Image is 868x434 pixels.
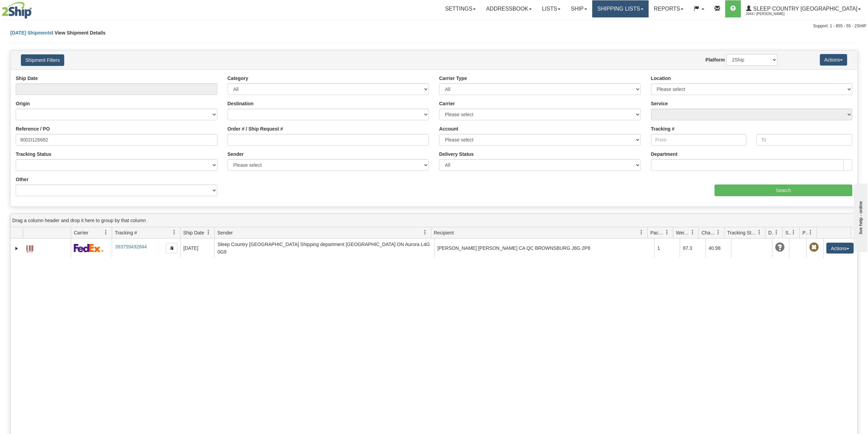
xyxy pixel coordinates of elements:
a: Sender filter column settings [419,227,431,238]
a: Ship [566,0,592,17]
label: Service [651,100,668,107]
label: Delivery Status [439,151,474,158]
a: Sleep Country [GEOGRAPHIC_DATA] 2044 / [PERSON_NAME] [741,0,866,17]
td: 1 [654,239,680,258]
span: Shipment Issues [785,229,791,236]
button: Shipment Filters [21,54,64,66]
a: Reports [649,0,689,17]
a: Recipient filter column settings [636,227,647,238]
a: Label [26,242,33,253]
button: Actions [820,54,847,66]
label: Department [651,151,678,158]
span: Tracking # [115,229,137,236]
a: 393759492844 [115,244,147,249]
div: grid grouping header [11,214,857,227]
a: Pickup Status filter column settings [805,227,816,238]
a: Tracking # filter column settings [168,227,180,238]
a: Shipment Issues filter column settings [788,227,799,238]
td: 40.98 [705,239,731,258]
img: 2 - FedEx Express® [74,244,104,252]
a: Shipping lists [592,0,649,17]
a: Addressbook [481,0,537,17]
input: Search [715,185,852,196]
span: Ship Date [183,229,204,236]
a: [DATE] Shipments [10,30,52,36]
input: To [757,134,852,146]
span: Charge [702,229,716,236]
td: [PERSON_NAME] [PERSON_NAME] CA QC BROWNSBURG J8G 2P8 [434,239,654,258]
span: Pickup Not Assigned [809,243,819,252]
a: Carrier filter column settings [100,227,112,238]
label: Ship Date [16,75,38,82]
div: Support: 1 - 855 - 55 - 2SHIP [2,23,866,29]
a: Weight filter column settings [687,227,699,238]
span: Unknown [775,243,785,252]
input: From [651,134,747,146]
img: logo2044.jpg [2,2,32,19]
label: Destination [228,100,254,107]
label: Tracking Status [16,151,51,158]
label: Platform [705,56,725,63]
a: Tracking Status filter column settings [754,227,765,238]
label: Location [651,75,671,82]
div: live help - online [5,6,63,11]
span: Weight [676,229,690,236]
span: Sleep Country [GEOGRAPHIC_DATA] [751,6,857,12]
span: Delivery Status [768,229,774,236]
button: Actions [826,243,854,254]
label: Order # / Ship Request # [228,125,283,132]
span: Pickup Status [802,229,808,236]
label: Account [439,125,458,132]
iframe: chat widget [852,182,867,252]
span: Sender [217,229,233,236]
span: Carrier [74,229,89,236]
td: Sleep Country [GEOGRAPHIC_DATA] Shipping department [GEOGRAPHIC_DATA] ON Aurora L4G 0G9 [214,239,434,258]
a: Settings [440,0,481,17]
a: Delivery Status filter column settings [771,227,782,238]
a: Charge filter column settings [713,227,724,238]
span: 2044 / [PERSON_NAME] [746,11,797,17]
a: Packages filter column settings [661,227,673,238]
td: [DATE] [180,239,214,258]
button: Copy to clipboard [166,243,177,253]
label: Tracking # [651,125,675,132]
a: Ship Date filter column settings [203,227,214,238]
a: Expand [13,245,20,252]
label: Carrier Type [439,75,467,82]
span: \ View Shipment Details [52,30,106,36]
span: Recipient [434,229,454,236]
label: Reference / PO [16,125,50,132]
span: Tracking Status [727,229,757,236]
label: Other [16,176,28,183]
label: Category [228,75,248,82]
td: 87.3 [680,239,705,258]
a: Lists [537,0,566,17]
label: Origin [16,100,30,107]
span: Packages [650,229,665,236]
label: Carrier [439,100,455,107]
label: Sender [228,151,244,158]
